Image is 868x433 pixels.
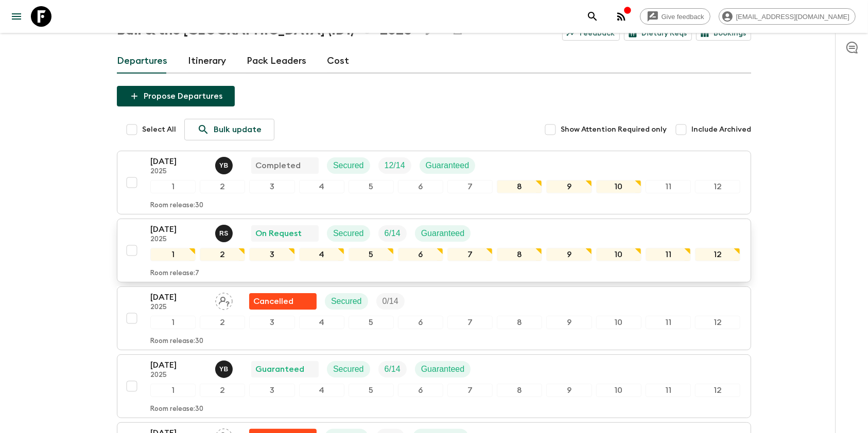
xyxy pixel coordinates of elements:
p: Secured [333,227,364,240]
div: 8 [497,384,542,397]
div: 7 [447,248,493,261]
div: 4 [299,384,344,397]
div: 12 [695,316,740,329]
p: Cancelled [253,295,293,308]
div: 8 [497,180,542,193]
span: Show Attention Required only [561,124,667,135]
p: [DATE] [150,155,207,168]
div: 3 [249,384,294,397]
div: 10 [596,384,641,397]
div: Secured [327,157,370,174]
div: 12 [695,248,740,261]
div: 10 [596,180,641,193]
p: Secured [333,363,364,375]
div: 7 [447,180,493,193]
div: 3 [249,180,294,193]
p: 6 / 14 [385,227,401,240]
div: 2 [200,248,245,261]
div: 10 [596,248,641,261]
div: Flash Pack cancellation [249,293,317,310]
div: 5 [349,316,394,329]
span: Give feedback [656,13,710,21]
button: [DATE]2025Yogi Bear (Indra Prayogi)CompletedSecuredTrip FillGuaranteed123456789101112Room release:30 [117,151,751,214]
a: Cost [327,49,349,74]
div: Secured [327,361,370,377]
div: 9 [546,384,592,397]
p: Y B [219,365,229,373]
div: 2 [200,180,245,193]
div: Trip Fill [378,225,407,242]
div: 11 [646,384,691,397]
a: Departures [117,49,167,74]
div: 8 [497,316,542,329]
p: 0 / 14 [383,295,398,308]
a: Dietary Reqs [624,26,692,41]
div: 4 [299,180,344,193]
div: 5 [349,248,394,261]
p: Bulk update [214,123,262,136]
p: Room release: 7 [150,269,199,278]
div: 11 [646,248,691,261]
p: Completed [255,159,301,172]
div: 7 [447,384,493,397]
div: 9 [546,180,592,193]
p: 2025 [150,168,207,176]
div: 9 [546,248,592,261]
p: 2025 [150,371,207,380]
p: Guaranteed [421,363,465,375]
div: 5 [349,180,394,193]
span: Yogi Bear (Indra Prayogi) [215,364,235,372]
p: [DATE] [150,223,207,236]
div: Trip Fill [378,361,407,377]
div: 3 [249,248,294,261]
p: 2025 [150,236,207,244]
div: 4 [299,316,344,329]
button: menu [6,6,27,27]
div: Trip Fill [376,293,405,310]
span: Assign pack leader [215,296,233,304]
div: 7 [447,316,493,329]
button: [DATE]2025Assign pack leaderFlash Pack cancellationSecuredTrip Fill123456789101112Room release:30 [117,286,751,350]
div: 1 [150,316,196,329]
div: Trip Fill [378,157,411,174]
div: Secured [327,225,370,242]
div: 6 [398,316,443,329]
p: Guaranteed [421,227,465,240]
a: Pack Leaders [247,49,306,74]
div: [EMAIL_ADDRESS][DOMAIN_NAME] [719,8,856,25]
p: 12 / 14 [385,159,405,172]
div: 12 [695,180,740,193]
p: 6 / 14 [385,363,401,375]
div: 4 [299,248,344,261]
p: Guaranteed [426,159,470,172]
p: Room release: 30 [150,405,203,413]
div: 10 [596,316,641,329]
p: Secured [331,295,362,308]
div: 9 [546,316,592,329]
div: Secured [325,293,368,310]
p: 2025 [150,303,207,312]
div: 11 [646,180,691,193]
p: Room release: 30 [150,202,203,210]
p: [DATE] [150,291,207,303]
a: Itinerary [188,49,226,74]
p: Secured [333,159,364,172]
span: [EMAIL_ADDRESS][DOMAIN_NAME] [731,13,855,21]
span: Yogi Bear (Indra Prayogi) [215,160,235,168]
a: Give feedback [640,8,710,25]
div: 6 [398,180,443,193]
div: 1 [150,248,196,261]
span: Raka Sanjaya [215,228,235,236]
div: 3 [249,316,294,329]
div: 6 [398,248,443,261]
div: 12 [695,384,740,397]
button: Propose Departures [117,86,235,106]
span: Select All [142,124,176,135]
button: [DATE]2025Yogi Bear (Indra Prayogi)GuaranteedSecuredTrip FillGuaranteed123456789101112Room releas... [117,354,751,418]
button: YB [215,360,235,378]
p: On Request [255,227,302,240]
a: Bookings [696,26,751,41]
button: RS [215,225,235,242]
span: Include Archived [691,124,751,135]
p: [DATE] [150,359,207,371]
